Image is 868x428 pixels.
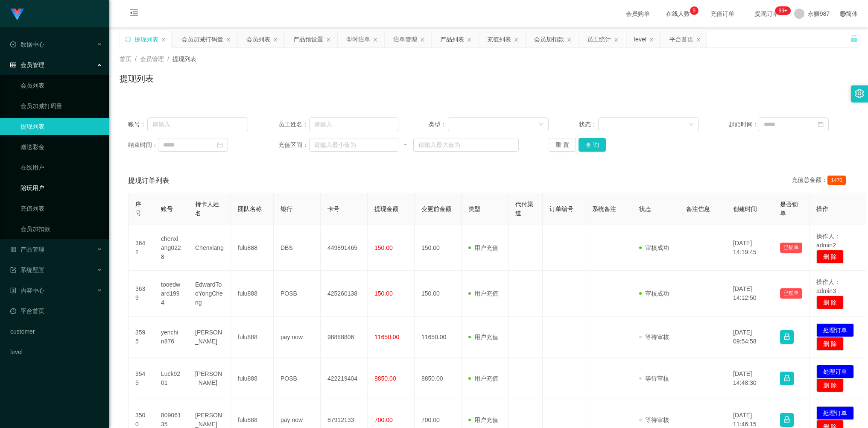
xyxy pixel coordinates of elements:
td: fulu888 [231,358,274,399]
div: 会员加减打码量 [181,31,223,47]
span: 等待审核 [639,334,669,340]
p: 9 [693,6,696,15]
span: 类型 [468,205,480,212]
i: 图标: menu-fold [120,0,149,28]
span: 账号 [161,205,173,212]
span: 提现列表 [172,56,196,62]
span: 操作 [816,205,828,212]
span: 操作人：admin2 [816,233,840,249]
span: 类型： [429,120,448,129]
span: 提现订单列表 [128,176,169,186]
td: Luck9201 [154,358,188,399]
span: 卡号 [327,205,339,212]
span: 订单编号 [549,205,573,212]
i: 图标: close [226,37,231,42]
span: 等待审核 [639,416,669,423]
span: 系统备注 [592,205,616,212]
td: 150.00 [415,271,462,317]
div: 提现列表 [134,31,158,47]
i: 图标: close [696,37,701,42]
button: 图标: lock [780,372,794,385]
td: DBS [274,225,321,271]
button: 删 除 [816,337,844,351]
span: 团队名称 [238,205,262,212]
span: 150.00 [374,290,393,297]
div: 充值列表 [487,31,511,47]
td: tooedward1994 [154,271,188,317]
span: 在线人数 [662,11,694,17]
span: / [135,56,137,62]
i: 图标: close [467,37,472,42]
span: 结束时间： [128,141,158,150]
span: 状态 [639,205,651,212]
button: 处理订单 [816,406,854,420]
div: 即时注单 [346,31,370,47]
td: [DATE] 14:12:50 [726,271,773,317]
div: 员工统计 [587,31,611,47]
sup: 227 [775,6,790,15]
span: 序号 [135,201,141,217]
i: 图标: close [614,37,619,42]
td: chenxiang0228 [154,225,188,271]
span: 起始时间： [729,120,759,129]
i: 图标: unlock [850,35,858,42]
button: 重 置 [549,138,576,152]
td: 8850.00 [415,358,462,399]
a: 赠送彩金 [20,138,102,155]
span: 用户充值 [468,290,498,297]
td: 449891465 [321,225,368,271]
td: 11650.00 [415,317,462,358]
td: POSB [274,358,321,399]
span: 状态： [579,120,598,129]
button: 已锁单 [780,288,802,299]
span: ~ [398,141,413,150]
td: fulu888 [231,225,274,271]
span: 产品管理 [10,246,44,253]
span: 充值订单 [706,11,739,17]
td: 98888806 [321,317,368,358]
i: 图标: close [420,37,425,42]
i: 图标: close [373,37,378,42]
a: level [10,343,102,361]
span: 等待审核 [639,375,669,382]
span: 700.00 [374,416,393,423]
i: 图标: close [567,37,572,42]
td: [DATE] 14:19:45 [726,225,773,271]
h1: 提现列表 [120,72,154,85]
td: POSB [274,271,321,317]
td: [PERSON_NAME] [188,358,231,399]
i: 图标: calendar [818,121,824,127]
span: 备注信息 [686,205,710,212]
td: 3642 [129,225,154,271]
a: 会员加减打码量 [20,97,102,114]
td: 3545 [129,358,154,399]
td: EdwardTooYongCheng [188,271,231,317]
td: fulu888 [231,317,274,358]
div: 会员列表 [246,31,270,47]
i: 图标: global [840,11,846,17]
i: 图标: sync [125,36,131,42]
i: 图标: close [649,37,654,42]
span: 系统配置 [10,267,44,273]
span: 内容中心 [10,287,44,294]
i: 图标: appstore-o [10,246,16,252]
button: 图标: lock [780,413,794,427]
span: 审核成功 [639,290,669,297]
span: / [167,56,169,62]
td: 3595 [129,317,154,358]
input: 请输入最大值为 [413,138,519,152]
span: 持卡人姓名 [195,201,219,217]
span: 变更前金额 [421,205,451,212]
span: 用户充值 [468,334,498,340]
span: 11650.00 [374,334,399,340]
td: [PERSON_NAME] [188,317,231,358]
i: 图标: check-circle-o [10,41,16,47]
span: 银行 [281,205,292,212]
i: 图标: down [538,122,544,128]
span: 数据中心 [10,41,44,48]
span: 代付渠道 [515,201,533,217]
i: 图标: close [514,37,519,42]
td: 425260138 [321,271,368,317]
div: 产品列表 [440,31,464,47]
div: 会员加扣款 [534,31,564,47]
